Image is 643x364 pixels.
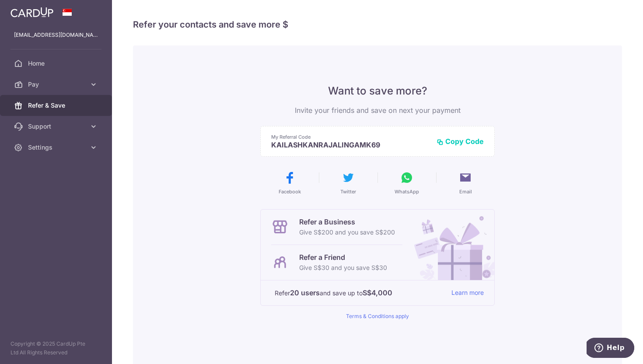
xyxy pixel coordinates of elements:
p: Refer a Business [299,217,395,227]
button: Twitter [322,171,374,195]
p: Refer and save up to [275,287,444,298]
span: Settings [28,143,86,152]
h4: Refer your contacts and save more $ [133,17,622,31]
span: Twitter [340,188,356,195]
strong: 20 users [290,287,320,298]
p: Give S$200 and you save S$200 [299,227,395,238]
span: Email [459,188,472,195]
a: Terms & Conditions apply [346,313,409,319]
span: Help [20,6,38,14]
button: Copy Code [437,137,484,146]
span: Pay [28,80,86,89]
p: [EMAIL_ADDRESS][DOMAIN_NAME] [14,31,98,39]
iframe: Opens a widget where you can find more information [587,338,634,360]
p: Want to save more? [260,84,495,98]
img: CardUp [10,7,53,17]
p: Refer a Friend [299,252,387,262]
img: Refer [406,210,494,280]
span: Home [28,59,86,68]
span: Refer & Save [28,101,86,110]
p: Invite your friends and save on next your payment [260,105,495,115]
span: Facebook [279,188,301,195]
span: WhatsApp [395,188,419,195]
button: Facebook [264,171,315,195]
button: WhatsApp [381,171,433,195]
p: My Referral Code [271,133,430,140]
button: Email [440,171,491,195]
a: Learn more [451,287,484,298]
span: Support [28,122,86,131]
p: Give S$30 and you save S$30 [299,262,387,273]
p: KAILASHKANRAJALINGAMK69 [271,140,430,149]
strong: S$4,000 [363,287,392,298]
